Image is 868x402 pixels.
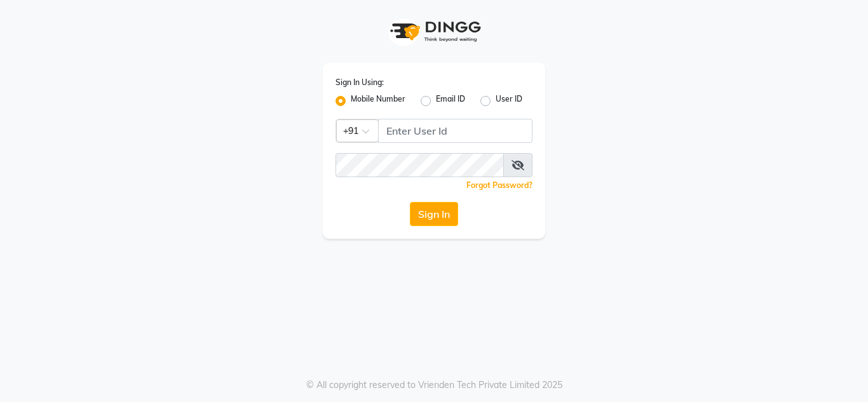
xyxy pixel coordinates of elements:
label: Email ID [436,93,465,109]
label: Sign In Using: [336,77,384,88]
a: Forgot Password? [466,180,532,190]
input: Username [378,119,532,143]
button: Sign In [410,202,458,226]
input: Username [336,153,504,177]
label: Mobile Number [351,93,405,109]
img: logo1.svg [383,13,485,50]
label: User ID [496,93,522,109]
